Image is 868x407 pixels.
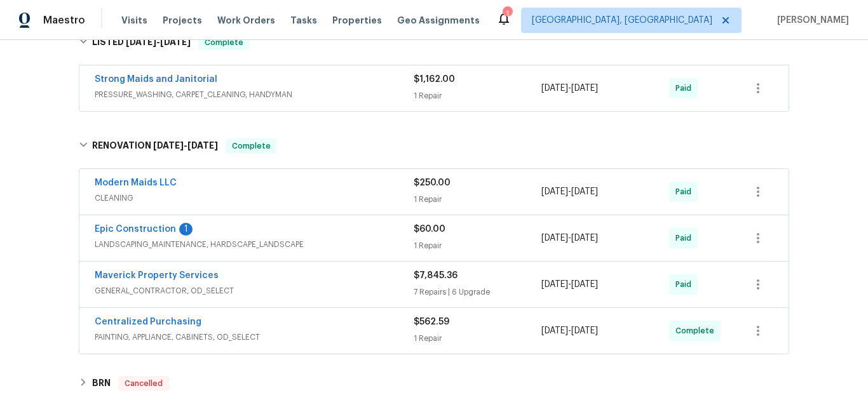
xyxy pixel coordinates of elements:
[95,75,217,84] a: Strong Maids and Janitorial
[571,280,598,289] span: [DATE]
[541,324,598,337] span: -
[75,126,793,166] div: RENOVATION [DATE]-[DATE]Complete
[92,138,218,154] h6: RENOVATION
[675,324,719,337] span: Complete
[503,8,512,20] div: 1
[179,223,193,236] div: 1
[126,37,156,46] span: [DATE]
[675,185,696,198] span: Paid
[217,14,275,27] span: Work Orders
[153,141,218,150] span: -
[95,88,414,101] span: PRESSURE_WASHING, CARPET_CLEANING, HANDYMAN
[571,234,598,243] span: [DATE]
[119,377,168,390] span: Cancelled
[772,14,849,27] span: [PERSON_NAME]
[95,238,414,251] span: LANDSCAPING_MAINTENANCE, HARDSCAPE_LANDSCAPE
[541,232,598,244] span: -
[121,14,147,27] span: Visits
[75,22,793,63] div: LISTED [DATE]-[DATE]Complete
[541,280,568,289] span: [DATE]
[332,14,382,27] span: Properties
[397,14,480,27] span: Geo Assignments
[43,14,85,27] span: Maestro
[675,232,696,244] span: Paid
[414,75,455,84] span: $1,162.00
[541,234,568,243] span: [DATE]
[92,376,111,391] h6: BRN
[414,286,541,298] div: 7 Repairs | 6 Upgrade
[95,271,219,280] a: Maverick Property Services
[541,187,568,196] span: [DATE]
[414,193,541,206] div: 1 Repair
[414,317,449,326] span: $562.59
[532,14,712,27] span: [GEOGRAPHIC_DATA], [GEOGRAPHIC_DATA]
[95,192,414,204] span: CLEANING
[290,16,317,25] span: Tasks
[414,271,458,280] span: $7,845.36
[95,284,414,297] span: GENERAL_CONTRACTOR, OD_SELECT
[227,140,276,152] span: Complete
[160,37,191,46] span: [DATE]
[126,37,191,46] span: -
[675,278,696,291] span: Paid
[571,326,598,335] span: [DATE]
[153,141,184,150] span: [DATE]
[187,141,218,150] span: [DATE]
[414,225,445,234] span: $60.00
[571,187,598,196] span: [DATE]
[95,331,414,344] span: PAINTING, APPLIANCE, CABINETS, OD_SELECT
[200,36,248,49] span: Complete
[95,225,176,234] a: Epic Construction
[541,84,568,93] span: [DATE]
[414,178,451,187] span: $250.00
[571,84,598,93] span: [DATE]
[541,278,598,291] span: -
[95,317,201,326] a: Centralized Purchasing
[414,332,541,345] div: 1 Repair
[541,185,598,198] span: -
[414,90,541,102] div: 1 Repair
[95,178,177,187] a: Modern Maids LLC
[75,368,793,399] div: BRN Cancelled
[541,326,568,335] span: [DATE]
[163,14,202,27] span: Projects
[92,35,191,50] h6: LISTED
[675,82,696,95] span: Paid
[414,239,541,252] div: 1 Repair
[541,82,598,95] span: -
